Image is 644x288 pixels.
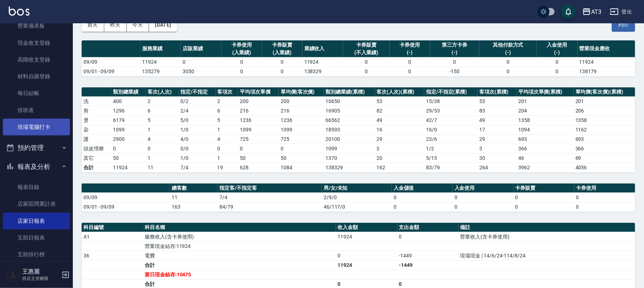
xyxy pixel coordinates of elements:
td: 09/01 - 09/09 [82,67,140,76]
td: 1296 [111,106,146,115]
th: 科目名稱 [143,223,336,232]
td: 染 [82,125,111,134]
td: 204 [516,106,574,115]
th: 客項次(累積) [477,87,516,97]
td: 電費 [143,251,336,260]
td: 693 [516,134,574,144]
td: 燙 [82,115,111,125]
td: 0 [430,57,479,67]
td: 營業收入(含卡券使用) [458,232,635,241]
td: 264 [477,163,516,172]
td: 2900 [111,134,146,144]
td: 1 / 2 [424,144,477,153]
td: 20 [375,153,424,163]
td: 0 [279,144,324,153]
td: 138179 [578,67,635,76]
td: 46/117/0 [322,202,392,212]
div: (入業績) [223,49,260,56]
td: 16905 [324,106,375,115]
td: 11 [146,163,179,172]
td: 0 [479,57,537,67]
a: 排班表 [3,102,70,119]
td: 5 / 15 [424,153,477,163]
td: 206 [574,106,635,115]
td: 5 / 0 [179,115,216,125]
td: 0 [453,193,514,202]
td: 0 [574,202,635,212]
td: 1370 [324,153,375,163]
div: AT3 [591,7,601,16]
td: 頭皮理療 [82,144,111,153]
td: 11924 [303,57,343,67]
td: 17 [477,125,516,134]
th: 備註 [458,223,635,232]
th: 客項次 [216,87,238,97]
td: 49 [477,115,516,125]
td: 1099 [238,125,279,134]
td: 11924 [140,57,181,67]
th: 男/女/未知 [322,184,392,193]
td: 1 [146,125,179,134]
th: 入金儲值 [392,184,453,193]
td: 當日現金結存:10475 [143,270,336,279]
button: save [561,4,576,19]
td: 49 [375,115,424,125]
td: 29 [375,134,424,144]
td: 10650 [324,96,375,106]
td: 4 / 0 [179,134,216,144]
td: 53 [477,96,516,106]
td: 1 [216,125,238,134]
td: 1358 [574,115,635,125]
button: 昨天 [104,18,127,32]
td: 1099 [324,144,375,153]
td: 16 [375,125,424,134]
td: 4 [146,134,179,144]
div: 卡券使用 [223,41,260,49]
td: 09/09 [82,193,170,202]
button: AT3 [579,4,604,19]
td: 3050 [181,67,221,76]
div: 第三方卡券 [432,41,477,49]
td: 0 / 0 [179,144,216,153]
td: 400 [111,96,146,106]
td: 1162 [574,125,635,134]
td: 18593 [324,125,375,134]
div: (不入業績) [345,49,388,56]
td: 201 [574,96,635,106]
button: 列印 [612,18,635,32]
td: 16 / 0 [424,125,477,134]
td: 0 [111,144,146,153]
td: 83 [477,106,516,115]
th: 類別總業績 [111,87,146,97]
th: 單均價(客次價)(累積) [574,87,635,97]
td: 725 [238,134,279,144]
td: 護 [82,134,111,144]
td: 現場現金 | 14/6/24-114/8/24 [458,251,635,260]
td: 0 [514,202,574,212]
td: 0 [392,202,453,212]
button: 今天 [127,18,149,32]
div: (-) [481,49,535,56]
a: 營業儀表板 [3,17,70,34]
td: 29 / 53 [424,106,477,115]
button: 登出 [607,5,635,19]
td: 2 [146,96,179,106]
td: 0 [146,144,179,153]
th: 支出金額 [397,223,458,232]
td: 20100 [324,134,375,144]
td: 1358 [516,115,574,125]
td: 合計 [82,163,111,172]
td: 138329 [324,163,375,172]
td: 36 [82,251,143,260]
a: 店家區間累計表 [3,196,70,212]
td: 0 [514,193,574,202]
td: 201 [516,96,574,106]
td: 0 [479,67,537,76]
a: 報表目錄 [3,179,70,196]
table: a dense table [82,87,635,173]
td: 0 [336,251,397,260]
td: 0 [397,232,458,241]
th: 總客數 [170,184,218,193]
td: 163 [170,202,218,212]
button: [DATE] [149,18,177,32]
